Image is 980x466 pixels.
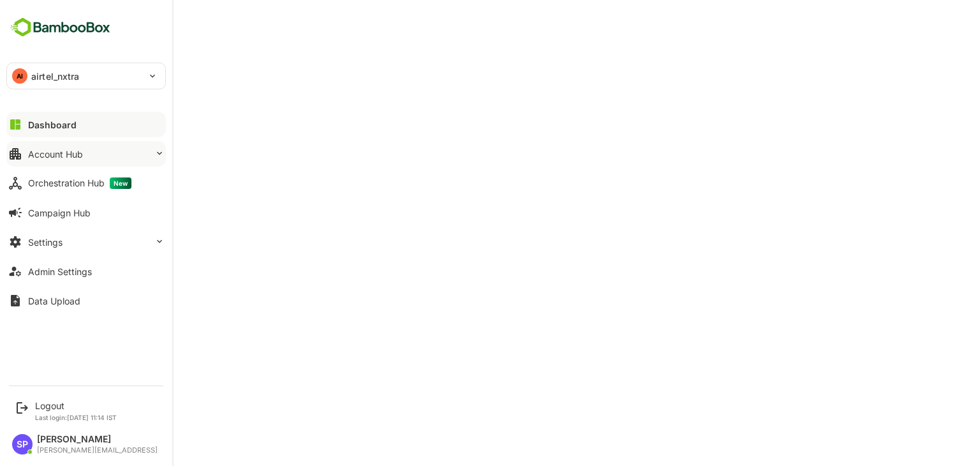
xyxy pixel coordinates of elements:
[37,434,158,445] div: [PERSON_NAME]
[31,70,80,83] p: airtel_nxtra
[28,149,83,160] div: Account Hub
[110,177,131,189] span: New
[6,170,166,196] button: Orchestration HubNew
[35,414,117,421] p: Last login: [DATE] 11:14 IST
[37,446,158,455] div: [PERSON_NAME][EMAIL_ADDRESS]
[7,63,165,89] div: AIairtel_nxtra
[6,259,166,284] button: Admin Settings
[6,229,166,255] button: Settings
[28,237,63,248] div: Settings
[6,200,166,225] button: Campaign Hub
[12,434,33,455] div: SP
[28,207,91,218] div: Campaign Hub
[28,266,92,277] div: Admin Settings
[6,15,114,40] img: BambooboxFullLogoMark.5f36c76dfaba33ec1ec1367b70bb1252.svg
[28,177,131,189] div: Orchestration Hub
[28,296,80,306] div: Data Upload
[6,112,166,137] button: Dashboard
[12,68,27,84] div: AI
[6,288,166,313] button: Data Upload
[6,141,166,167] button: Account Hub
[28,119,77,130] div: Dashboard
[35,400,117,411] div: Logout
